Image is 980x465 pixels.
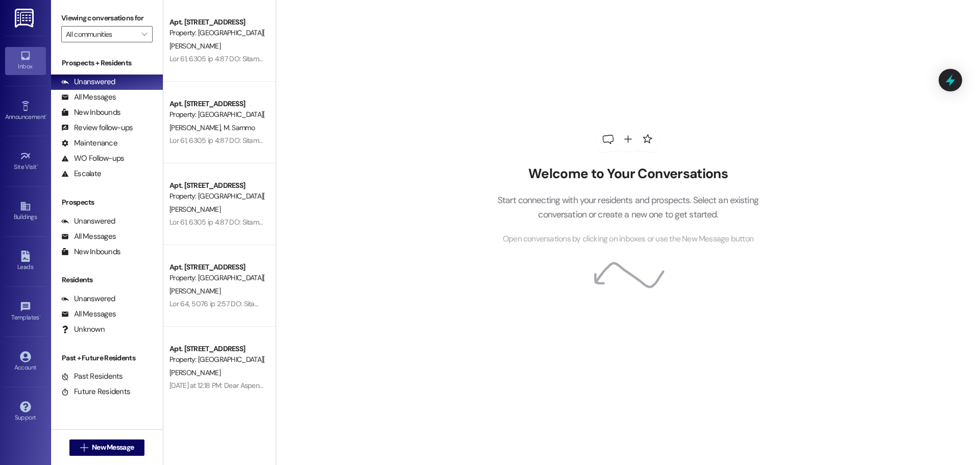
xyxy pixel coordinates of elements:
[169,286,220,296] span: [PERSON_NAME]
[169,180,264,191] div: Apt. [STREET_ADDRESS]
[61,10,153,26] label: Viewing conversations for
[61,309,116,320] div: All Messages
[169,273,264,283] div: Property: [GEOGRAPHIC_DATA][PERSON_NAME] (4007)
[61,77,115,87] div: Unanswered
[61,107,120,118] div: New Inbounds
[61,153,124,164] div: WO Follow-ups
[503,233,753,246] span: Open conversations by clicking on inboxes or use the New Message button
[169,205,220,214] span: [PERSON_NAME]
[169,354,264,365] div: Property: [GEOGRAPHIC_DATA][PERSON_NAME] (4007)
[92,442,134,453] span: New Message
[61,138,117,149] div: Maintenance
[5,47,46,75] a: Inbox
[169,262,264,273] div: Apt. [STREET_ADDRESS]
[5,248,46,275] a: Leads
[5,348,46,376] a: Account
[223,123,254,132] span: M. Sammo
[61,123,133,133] div: Review follow-ups
[61,231,116,242] div: All Messages
[69,439,145,456] button: New Message
[169,344,264,354] div: Apt. [STREET_ADDRESS]
[169,17,264,28] div: Apt. [STREET_ADDRESS]
[51,275,163,285] div: Residents
[61,168,101,179] div: Escalate
[39,312,41,320] span: •
[169,123,224,132] span: [PERSON_NAME]
[66,26,136,42] input: All communities
[15,9,36,28] img: ResiDesk Logo
[5,198,46,225] a: Buildings
[37,162,38,169] span: •
[169,368,220,377] span: [PERSON_NAME]
[61,371,123,382] div: Past Residents
[482,193,774,222] p: Start connecting with your residents and prospects. Select an existing conversation or create a n...
[45,112,47,119] span: •
[5,148,46,175] a: Site Visit •
[5,298,46,326] a: Templates •
[51,58,163,68] div: Prospects + Residents
[482,166,774,182] h2: Welcome to Your Conversations
[141,30,147,38] i: 
[169,99,264,109] div: Apt. [STREET_ADDRESS]
[61,386,130,397] div: Future Residents
[61,324,105,335] div: Unknown
[51,353,163,363] div: Past + Future Residents
[169,109,264,120] div: Property: [GEOGRAPHIC_DATA][PERSON_NAME] (4007)
[169,41,220,51] span: [PERSON_NAME]
[51,197,163,208] div: Prospects
[61,293,115,304] div: Unanswered
[61,216,115,227] div: Unanswered
[80,444,88,452] i: 
[61,92,116,103] div: All Messages
[5,398,46,426] a: Support
[169,28,264,38] div: Property: [GEOGRAPHIC_DATA][PERSON_NAME] (4007)
[61,247,120,257] div: New Inbounds
[169,191,264,202] div: Property: [GEOGRAPHIC_DATA][PERSON_NAME] (4007)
